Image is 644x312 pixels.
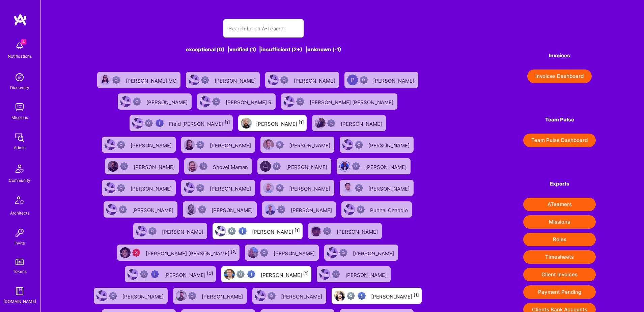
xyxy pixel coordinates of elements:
[242,242,321,263] a: User AvatarNot Scrubbed[PERSON_NAME]
[255,290,266,301] img: User Avatar
[261,270,309,279] div: [PERSON_NAME]
[321,242,401,263] a: User AvatarNot Scrubbed[PERSON_NAME]
[276,141,284,149] img: Not Scrubbed
[294,76,336,84] div: [PERSON_NAME]
[260,249,268,257] img: Not Scrubbed
[259,199,339,220] a: User AvatarNot Scrubbed[PERSON_NAME]
[202,291,244,300] div: [PERSON_NAME]
[337,177,416,199] a: User AvatarNot Scrubbed[PERSON_NAME]
[115,91,194,112] a: User AvatarNot Scrubbed[PERSON_NAME]
[368,183,411,192] div: [PERSON_NAME]
[131,220,210,242] a: User AvatarNot Scrubbed[PERSON_NAME]
[332,270,340,278] img: Not Scrubbed
[527,69,592,83] button: Invoices Dashboard
[341,119,383,127] div: [PERSON_NAME]
[201,76,209,84] img: Not Scrubbed
[196,184,204,192] img: Not Scrubbed
[247,270,255,278] img: High Potential User
[342,139,353,150] img: User Avatar
[236,270,245,278] img: Not fully vetted
[189,75,199,85] img: User Avatar
[523,53,596,59] h4: Invoices
[122,291,165,300] div: [PERSON_NAME]
[128,269,138,280] img: User Avatar
[99,177,178,199] a: User AvatarNot Scrubbed[PERSON_NAME]
[255,155,334,177] a: User AvatarNot Scrubbed[PERSON_NAME]
[16,259,24,265] img: tokens
[225,120,230,125] sup: [1]
[277,205,285,214] img: Not Scrubbed
[105,139,115,150] img: User Avatar
[212,205,254,214] div: [PERSON_NAME]
[342,69,421,91] a: User AvatarNot Scrubbed[PERSON_NAME]
[368,140,411,149] div: [PERSON_NAME]
[523,134,596,147] a: Team Pulse Dashboard
[126,76,178,84] div: [PERSON_NAME] MG
[170,285,250,307] a: User AvatarNot Scrubbed[PERSON_NAME]
[284,96,295,107] img: User Avatar
[231,249,237,254] sup: [2]
[136,226,147,236] img: User Avatar
[342,182,353,193] img: User Avatar
[357,205,365,214] img: Not Scrubbed
[344,204,355,215] img: User Avatar
[94,69,183,91] a: User AvatarNot Scrubbed[PERSON_NAME] MG
[360,76,368,84] img: Not Scrubbed
[91,285,170,307] a: User AvatarNot Scrubbed[PERSON_NAME]
[523,117,596,123] h4: Team Pulse
[315,118,326,129] img: User Avatar
[278,91,400,112] a: User AvatarNot Scrubbed[PERSON_NAME] [PERSON_NAME]
[345,270,388,279] div: [PERSON_NAME]
[280,76,288,84] img: Not Scrubbed
[10,84,29,91] div: Discovery
[314,263,393,285] a: User AvatarNot Scrubbed[PERSON_NAME]
[131,183,173,192] div: [PERSON_NAME]
[21,39,26,45] span: 4
[355,141,363,149] img: Not Scrubbed
[132,249,140,257] img: Unqualified
[162,227,204,235] div: [PERSON_NAME]
[11,114,28,121] div: Missions
[13,39,26,53] img: bell
[347,292,355,300] img: Not fully vetted
[228,20,299,37] input: Search for an A-Teamer
[148,227,157,235] img: Not Scrubbed
[286,162,329,171] div: [PERSON_NAME]
[109,292,117,300] img: Not Scrubbed
[156,119,164,127] img: High Potential User
[239,227,247,235] img: High Potential User
[187,161,198,172] img: User Avatar
[198,205,206,214] img: Not Scrubbed
[268,292,276,300] img: Not Scrubbed
[296,97,304,106] img: Not Scrubbed
[178,177,258,199] a: User AvatarNot Scrubbed[PERSON_NAME]
[176,290,187,301] img: User Avatar
[180,199,259,220] a: User AvatarNot Scrubbed[PERSON_NAME]
[196,141,204,149] img: Not Scrubbed
[252,227,300,235] div: [PERSON_NAME]
[132,118,143,129] img: User Avatar
[145,119,153,127] img: Not fully vetted
[181,155,255,177] a: User AvatarNot ScrubbedShovel Maman
[334,290,345,301] img: User Avatar
[273,162,281,170] img: Not Scrubbed
[276,184,284,192] img: Not Scrubbed
[262,69,342,91] a: User AvatarNot Scrubbed[PERSON_NAME]
[258,177,337,199] a: User AvatarNot Scrubbed[PERSON_NAME]
[120,247,131,258] img: User Avatar
[353,248,395,257] div: [PERSON_NAME]
[117,184,125,192] img: Not Scrubbed
[274,248,316,257] div: [PERSON_NAME]
[140,270,148,278] img: Not fully vetted
[299,120,304,125] sup: [1]
[414,292,419,297] sup: [1]
[370,205,409,214] div: Punhal Chandio
[186,204,196,215] img: User Avatar
[89,46,438,53] div: exceptional (0) | verified (1) | insufficient (2+) | unknown (-1)
[13,284,26,298] img: guide book
[219,263,314,285] a: User AvatarNot fully vettedHigh Potential User[PERSON_NAME][1]
[365,162,408,171] div: [PERSON_NAME]
[213,162,249,171] div: Shovel Maman
[256,119,304,127] div: [PERSON_NAME]
[319,269,330,280] img: User Avatar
